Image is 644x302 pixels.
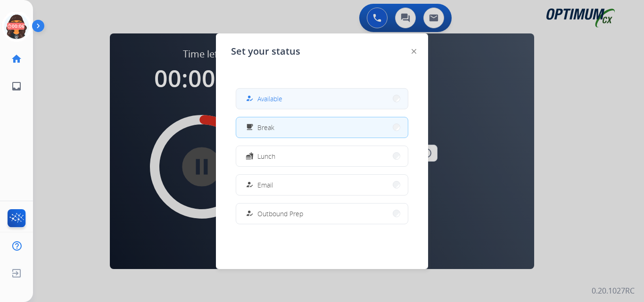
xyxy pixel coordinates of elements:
span: Lunch [257,151,275,161]
mat-icon: how_to_reg [246,181,254,189]
span: Set your status [231,45,300,58]
mat-icon: home [11,53,22,65]
span: Available [257,94,282,104]
p: 0.20.1027RC [592,285,635,296]
mat-icon: inbox [11,81,22,92]
mat-icon: fastfood [246,152,254,160]
button: Email [236,175,408,195]
span: Break [257,122,274,132]
button: Break [236,117,408,138]
button: Available [236,89,408,109]
button: Outbound Prep [236,204,408,224]
img: close-button [412,49,416,54]
mat-icon: free_breakfast [246,123,254,131]
mat-icon: how_to_reg [246,210,254,218]
mat-icon: how_to_reg [246,95,254,103]
span: Email [257,180,273,190]
button: Lunch [236,146,408,166]
span: Outbound Prep [257,209,303,219]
